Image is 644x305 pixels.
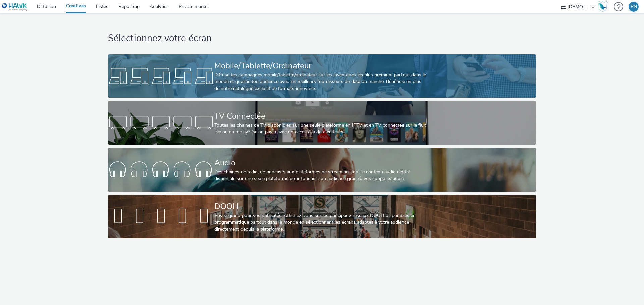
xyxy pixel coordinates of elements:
a: Hawk Academy [598,1,610,12]
img: Hawk Academy [598,1,608,12]
div: Diffuse tes campagnes mobile/tablette/ordinateur sur les inventaires les plus premium partout dan... [214,72,427,92]
a: TV ConnectéeToutes les chaines de TV disponibles sur une seule plateforme en IPTV et en TV connec... [108,101,536,145]
img: undefined Logo [2,3,28,11]
div: PN [631,2,637,12]
div: DOOH [214,201,427,212]
div: Mobile/Tablette/Ordinateur [214,60,427,72]
div: Voyez grand pour vos publicités! Affichez-vous sur les principaux réseaux DOOH disponibles en pro... [214,212,427,233]
h1: Sélectionnez votre écran [108,32,536,45]
div: TV Connectée [214,110,427,122]
div: Des chaînes de radio, de podcasts aux plateformes de streaming: tout le contenu audio digital dis... [214,169,427,182]
a: AudioDes chaînes de radio, de podcasts aux plateformes de streaming: tout le contenu audio digita... [108,148,536,192]
div: Toutes les chaines de TV disponibles sur une seule plateforme en IPTV et en TV connectée sur le f... [214,122,427,136]
a: Mobile/Tablette/OrdinateurDiffuse tes campagnes mobile/tablette/ordinateur sur les inventaires le... [108,54,536,98]
a: DOOHVoyez grand pour vos publicités! Affichez-vous sur les principaux réseaux DOOH disponibles en... [108,195,536,238]
div: Audio [214,157,427,169]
